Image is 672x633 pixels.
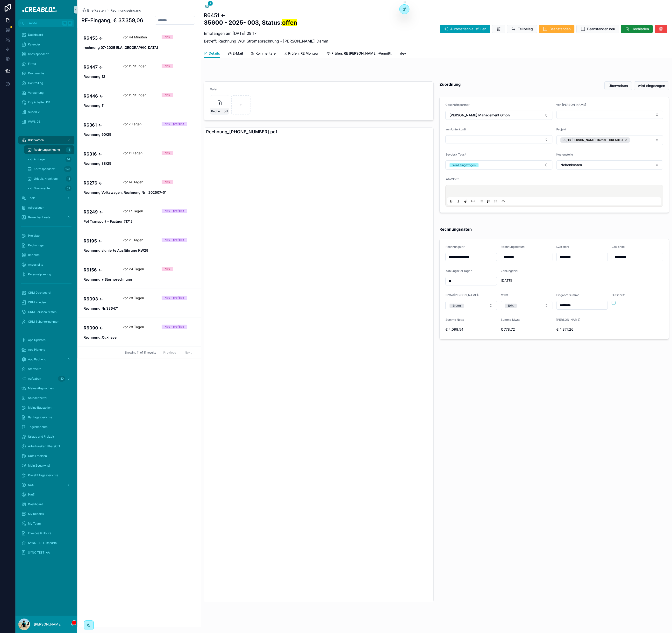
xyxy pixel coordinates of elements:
p: vor 24 Tagen [123,267,144,271]
span: Projekte [28,234,40,238]
a: Anfragen14 [24,155,74,164]
span: Controlling [28,81,43,85]
span: Eingabe: Summe [556,293,579,297]
span: Mwst [501,293,508,297]
span: Unfall melden [28,454,47,458]
h4: R6249 ← [84,209,117,215]
button: Select Button [445,135,552,143]
a: LV / Arbeiten DB [18,98,74,107]
span: SuperLV [28,110,40,114]
div: Wird eingezogen [452,163,476,167]
a: CRM Dashboard [18,288,74,297]
strong: Rechnung_12 [84,74,105,78]
a: R6446 ←vor 15 StundenNeuRechnung_11 [78,86,201,115]
p: vor 11 Tagen [123,151,143,156]
a: Urlaub und Freizeit [18,432,74,441]
a: CRM Subunternehmer [18,317,74,326]
span: My Team [28,522,41,526]
span: Sevdesk Tags [445,153,465,156]
span: von [PERSON_NAME] [556,103,586,107]
span: App Backend [28,357,46,361]
span: SYNC TEST: AA [28,551,50,555]
span: Mein Zeug (wip) [28,464,50,468]
span: Urlaub und Freizeit [28,435,54,439]
button: 2 [204,4,210,10]
span: Rechnungsdatum [501,245,525,249]
h4: R6093 ← [84,296,117,302]
span: Summe Mwst. [501,318,521,321]
strong: Rechnung_11 [84,103,105,107]
a: Adressbuch [18,203,74,212]
span: Korrespondenz [34,167,55,171]
span: Summe Netto [445,318,464,321]
p: vor 7 Tagen [123,122,142,127]
img: App logo [19,6,73,14]
span: Prüfen: RE [PERSON_NAME].-Vermittl. [331,51,392,56]
span: Jump to... [26,21,60,25]
strong: Rechnung_Cuxhaven [84,335,119,339]
a: Berichte [18,251,74,259]
div: Rechnung_[PHONE_NUMBER].pdf [204,128,433,136]
a: R6276 ←vor 14 TagenNeuRechnung Volkswagen, Rechnung Nr. 202507-01 [78,173,201,202]
span: Dashboard [28,33,43,37]
span: Meine Absprachen [28,386,54,390]
button: Teilbeleg [507,25,537,33]
button: Select Button [445,160,552,170]
strong: Rechnung 90/25 [84,132,111,136]
div: Neu - prefilled [164,238,184,242]
span: Teilbeleg [518,27,533,31]
span: SCC [28,483,34,487]
a: Bewerber Leads [18,213,74,222]
div: 14 [65,156,71,162]
a: Urlaub, Krank etc13 [24,174,74,183]
span: Kommentare [256,51,276,56]
a: Tagesberichte [18,423,74,431]
span: [PERSON_NAME] Management Gmbh [450,113,510,118]
p: vor 28 Tagen [123,325,144,329]
span: Meine Baustellen [28,406,51,410]
div: Neu - prefilled [164,296,184,300]
div: scrollable content [15,27,77,563]
a: Details [204,49,220,58]
span: Zahlungsziel Tage [445,269,470,273]
a: Unfall melden [18,452,74,460]
h4: R6316 ← [84,151,117,157]
a: SYNC TEST: AA [18,548,74,557]
span: 2 [208,1,213,6]
h1: RE-Eingang, € 37.359,06 [81,17,143,24]
h4: R6447 ← [84,64,117,70]
span: Showing 11 of 11 results [124,351,156,355]
span: Kostenstelle [556,153,573,156]
div: 19% [508,304,514,308]
p: vor 17 Tagen [123,209,143,213]
a: WWS DB [18,117,74,126]
div: Neu [164,151,170,155]
span: € 778,72 [501,327,552,332]
span: WWS DB [28,120,41,124]
span: CRM Subunternehmer [28,320,59,324]
a: Kalender [18,40,74,49]
span: Geschäftspartner [445,103,470,107]
a: CRM Kunden [18,298,74,307]
a: dev [400,49,406,59]
strong: Rechnungsdaten [439,226,472,232]
h4: R6090 ← [84,325,117,331]
span: Beanstanden neu [587,27,615,31]
strong: Rechnung signierte Ausführung KW29 [84,248,148,252]
span: Anfragen [34,157,46,161]
button: Select Button [556,135,663,145]
span: Startseite [28,367,41,371]
span: Personalplanung [28,272,51,276]
strong: Zuordnung [439,81,461,87]
span: Rechnungseingang [34,148,60,152]
span: K [68,21,72,25]
div: 110 [58,376,65,382]
p: Empfangen am [DATE] 09:17 [204,30,328,36]
div: 52 [65,185,71,191]
span: Rechnung_[PHONE_NUMBER] [211,109,223,113]
a: Aufgaben110 [18,374,74,383]
span: wird eingezogen [638,83,665,88]
span: My Reports [28,512,44,516]
span: Projekt Tagesberichte [28,473,58,477]
strong: rechnung 07-2025 ELA [GEOGRAPHIC_DATA] [84,45,158,50]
